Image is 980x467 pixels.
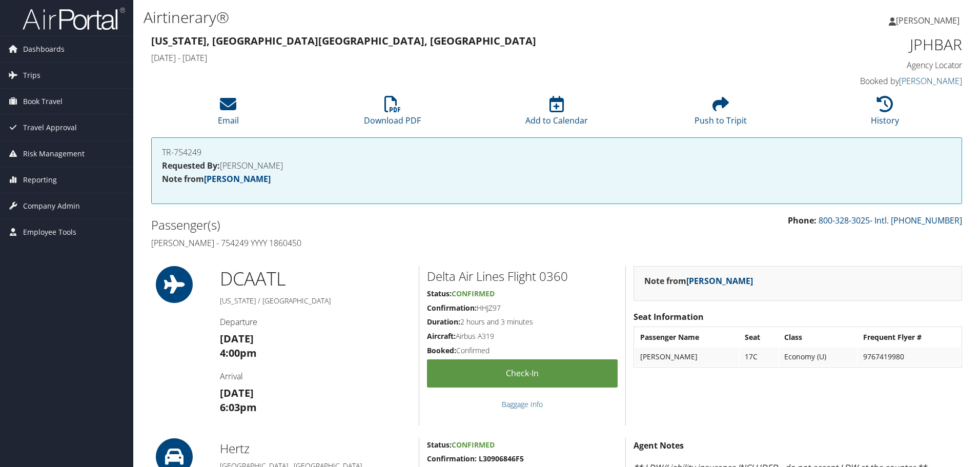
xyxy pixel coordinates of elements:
[427,331,456,341] strong: Aircraft:
[427,359,618,388] a: Check-in
[151,237,549,249] h4: [PERSON_NAME] - 754249 YYYY 1860450
[686,275,753,287] a: [PERSON_NAME]
[502,399,543,409] a: Baggage Info
[23,193,80,219] span: Company Admin
[889,5,970,36] a: [PERSON_NAME]
[858,328,961,347] th: Frequent Flyer #
[644,275,753,287] strong: Note from
[220,386,254,400] strong: [DATE]
[771,75,962,87] h4: Booked by
[427,268,618,285] h2: Delta Air Lines Flight 0360
[899,75,962,87] a: [PERSON_NAME]
[427,303,477,313] strong: Confirmation:
[427,317,460,327] strong: Duration:
[896,15,959,26] span: [PERSON_NAME]
[220,400,257,414] strong: 6:03pm
[162,160,220,171] strong: Requested By:
[23,36,65,62] span: Dashboards
[452,289,495,298] span: Confirmed
[162,173,271,185] strong: Note from
[452,440,495,450] span: Confirmed
[771,59,962,71] h4: Agency Locator
[204,173,271,185] a: [PERSON_NAME]
[23,7,125,31] img: airportal-logo.png
[151,216,549,234] h2: Passenger(s)
[23,141,85,167] span: Risk Management
[23,115,77,140] span: Travel Approval
[635,348,739,366] td: [PERSON_NAME]
[144,7,695,28] h1: Airtinerary®
[740,348,778,366] td: 17C
[740,328,778,347] th: Seat
[218,101,239,126] a: Email
[871,101,899,126] a: History
[788,215,816,226] strong: Phone:
[220,346,257,360] strong: 4:00pm
[771,34,962,55] h1: JPHBAR
[634,440,684,451] strong: Agent Notes
[427,346,618,356] h5: Confirmed
[220,440,411,457] h2: Hertz
[427,303,618,313] h5: HHJZ97
[220,296,411,306] h5: [US_STATE] / [GEOGRAPHIC_DATA]
[220,266,411,292] h1: DCA ATL
[220,332,254,346] strong: [DATE]
[427,454,524,463] strong: Confirmation: L30906846F5
[427,440,452,450] strong: Status:
[23,219,76,245] span: Employee Tools
[151,52,756,64] h4: [DATE] - [DATE]
[427,346,456,355] strong: Booked:
[779,348,857,366] td: Economy (U)
[427,289,452,298] strong: Status:
[23,89,63,114] span: Book Travel
[427,317,618,327] h5: 2 hours and 3 minutes
[23,167,57,193] span: Reporting
[162,148,951,156] h4: TR-754249
[695,101,747,126] a: Push to Tripit
[23,63,40,88] span: Trips
[220,316,411,328] h4: Departure
[635,328,739,347] th: Passenger Name
[525,101,588,126] a: Add to Calendar
[220,371,411,382] h4: Arrival
[427,331,618,341] h5: Airbus A319
[819,215,962,226] a: 800-328-3025- Intl. [PHONE_NUMBER]
[364,101,421,126] a: Download PDF
[779,328,857,347] th: Class
[162,161,951,170] h4: [PERSON_NAME]
[858,348,961,366] td: 9767419980
[151,34,536,48] strong: [US_STATE], [GEOGRAPHIC_DATA] [GEOGRAPHIC_DATA], [GEOGRAPHIC_DATA]
[634,311,704,322] strong: Seat Information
